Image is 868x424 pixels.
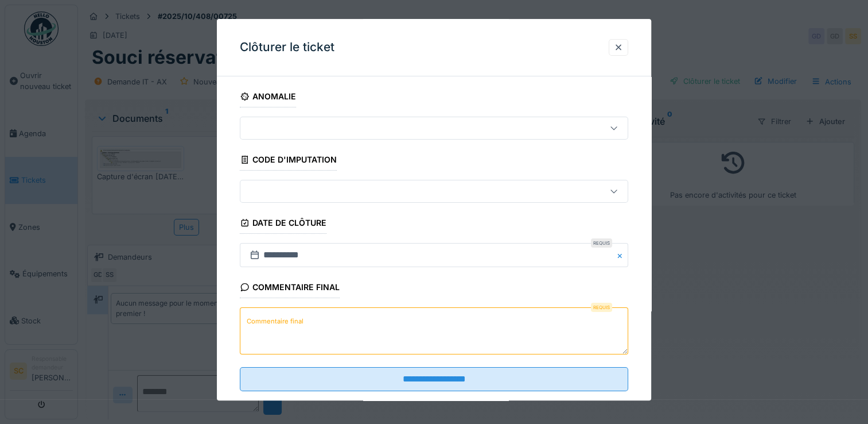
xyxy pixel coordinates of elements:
div: Requis [591,303,612,313]
div: Commentaire final [240,279,340,299]
div: Code d'imputation [240,151,337,171]
label: Commentaire final [244,314,306,329]
h3: Clôturer le ticket [240,40,334,55]
button: Close [616,244,628,268]
div: Requis [591,239,612,248]
div: Date de clôture [240,214,326,234]
div: Anomalie [240,88,296,107]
